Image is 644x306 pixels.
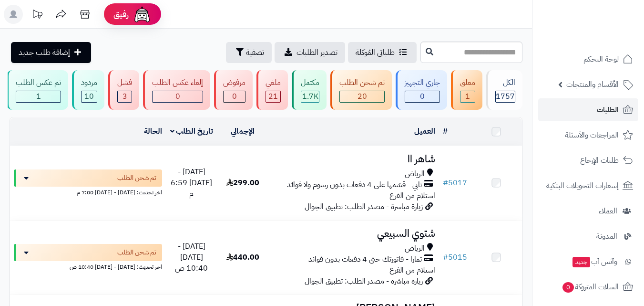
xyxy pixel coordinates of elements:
span: [DATE] - [DATE] 6:59 م [171,166,212,200]
span: إشعارات التحويلات البنكية [546,179,619,192]
div: 0 [405,91,440,102]
div: 21 [266,91,280,102]
a: ملغي 21 [255,70,290,110]
a: #5015 [443,252,467,263]
a: مرفوض 0 [212,70,255,110]
a: مردود 10 [70,70,106,110]
a: العميل [414,126,435,137]
a: الإجمالي [231,126,255,137]
span: 1.7K [302,91,318,102]
span: طلبات الإرجاع [580,154,619,167]
span: 0 [175,91,180,102]
span: 0 [562,282,574,293]
button: تصفية [226,42,272,63]
a: الكل1757 [484,70,524,110]
span: الرياض [405,243,425,254]
span: # [443,252,448,263]
span: 10 [84,91,94,102]
a: إلغاء عكس الطلب 0 [141,70,212,110]
span: طلباتي المُوكلة [356,47,395,58]
a: المراجعات والأسئلة [538,124,638,147]
a: مكتمل 1.7K [290,70,328,110]
div: مكتمل [301,77,319,88]
span: زيارة مباشرة - مصدر الطلب: تطبيق الجوال [305,275,423,287]
div: 1695 [301,91,319,102]
span: 21 [268,91,278,102]
span: جديد [572,257,590,267]
div: إلغاء عكس الطلب [152,77,203,88]
div: 0 [224,91,245,102]
img: ai-face.png [133,5,152,24]
a: تحديثات المنصة [25,5,49,26]
span: وآتس آب [572,255,617,268]
a: السلات المتروكة0 [538,275,638,298]
span: تم شحن الطلب [117,248,156,257]
a: تاريخ الطلب [170,126,214,137]
span: # [443,177,448,189]
span: 1 [36,91,41,102]
span: تابي - قسّمها على 4 دفعات بدون رسوم ولا فوائد [287,179,422,190]
span: الأقسام والمنتجات [566,78,619,91]
span: المراجعات والأسئلة [565,128,619,142]
div: 0 [153,91,203,102]
a: طلباتي المُوكلة [348,42,417,63]
div: 1 [460,91,475,102]
span: 299.00 [226,177,259,189]
a: # [443,126,448,137]
div: معلق [460,77,475,88]
span: 0 [232,91,237,102]
div: مرفوض [223,77,245,88]
span: 0 [420,91,425,102]
a: إضافة طلب جديد [11,42,91,63]
a: الحالة [144,126,162,137]
span: 20 [358,91,367,102]
span: لوحة التحكم [583,53,619,66]
h3: شتوي السبيعي [272,228,435,239]
span: العملاء [599,204,617,218]
span: [DATE] - [DATE] 10:40 ص [175,241,208,274]
div: 20 [340,91,384,102]
span: 1 [465,91,470,102]
div: جاري التجهيز [405,77,440,88]
a: جاري التجهيز 0 [394,70,449,110]
span: السلات المتروكة [562,280,619,294]
span: 3 [123,91,127,102]
div: تم عكس الطلب [16,77,61,88]
span: تصدير الطلبات [296,47,337,58]
div: ملغي [266,77,281,88]
a: المدونة [538,225,638,248]
span: الرياض [405,169,425,179]
span: استلام من الفرع [389,190,435,201]
div: 10 [82,91,97,102]
div: فشل [117,77,132,88]
div: 1 [16,91,61,102]
span: تمارا - فاتورتك حتى 4 دفعات بدون فوائد [308,254,422,265]
div: 3 [118,91,132,102]
a: فشل 3 [106,70,141,110]
span: الطلبات [597,103,619,116]
a: الطلبات [538,98,638,121]
a: تم عكس الطلب 1 [5,70,70,110]
span: 440.00 [226,252,259,263]
a: تصدير الطلبات [275,42,345,63]
a: تم شحن الطلب 20 [328,70,394,110]
a: طلبات الإرجاع [538,149,638,172]
div: الكل [495,77,515,88]
span: رفيق [113,9,129,20]
div: اخر تحديث: [DATE] - [DATE] 10:40 ص [14,261,162,271]
h3: شاهر اا [272,154,435,165]
span: إضافة طلب جديد [19,47,70,58]
a: وآتس آبجديد [538,250,638,273]
div: اخر تحديث: [DATE] - [DATE] 7:00 م [14,187,162,197]
div: تم شحن الطلب [339,77,385,88]
div: مردود [81,77,97,88]
span: زيارة مباشرة - مصدر الطلب: تطبيق الجوال [305,201,423,212]
span: تم شحن الطلب [117,173,156,183]
a: لوحة التحكم [538,48,638,71]
a: العملاء [538,200,638,222]
span: المدونة [596,230,617,243]
span: استلام من الفرع [389,264,435,276]
a: #5017 [443,177,467,189]
span: 1757 [496,91,515,102]
a: معلق 1 [449,70,484,110]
